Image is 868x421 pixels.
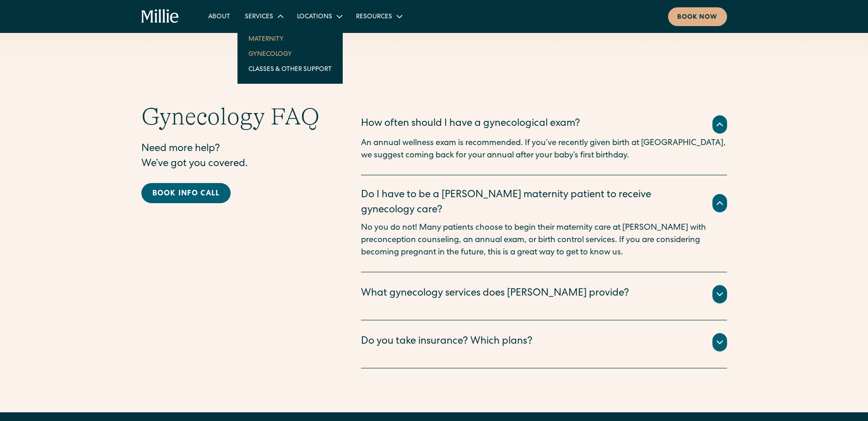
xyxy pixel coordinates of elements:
[245,12,273,22] div: Services
[141,103,324,131] h2: Gynecology FAQ
[361,335,533,350] div: Do you take insurance? Which plans?
[361,117,580,132] div: How often should I have a gynecological exam?
[141,183,231,203] a: Book info call
[237,9,290,24] div: Services
[361,188,701,218] div: Do I have to be a [PERSON_NAME] maternity patient to receive gynecology care?
[241,61,339,76] a: Classes & Other Support
[237,24,343,84] nav: Services
[241,31,339,46] a: Maternity
[361,286,629,302] div: What gynecology services does [PERSON_NAME] provide?
[152,189,220,200] div: Book info call
[141,9,179,24] a: home
[201,9,237,24] a: About
[141,142,324,172] p: Need more help? We’ve got you covered.
[349,9,409,24] div: Resources
[361,137,727,162] p: An annual wellness exam is recommended. If you’ve recently given birth at [GEOGRAPHIC_DATA], we s...
[677,13,718,22] div: Book now
[668,7,727,26] a: Book now
[241,46,339,61] a: Gynecology
[356,12,392,22] div: Resources
[290,9,349,24] div: Locations
[297,12,332,22] div: Locations
[361,222,727,259] p: No you do not! Many patients choose to begin their maternity care at [PERSON_NAME] with preconcep...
